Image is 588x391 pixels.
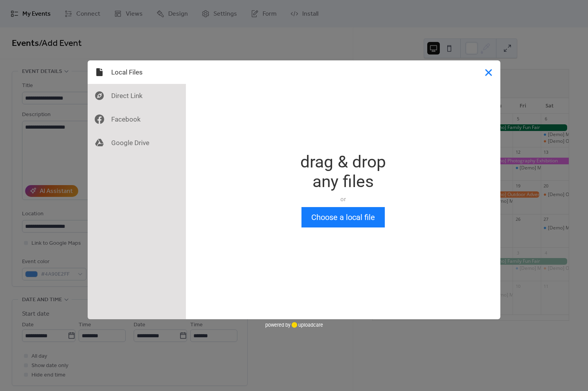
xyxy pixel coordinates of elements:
[265,319,323,331] div: powered by
[88,107,186,131] div: Facebook
[88,84,186,107] div: Direct Link
[301,207,385,227] button: Choose a local file
[88,60,186,84] div: Local Files
[300,195,386,203] div: or
[300,152,386,191] div: drag & drop any files
[290,322,323,328] a: uploadcare
[88,131,186,155] div: Google Drive
[477,60,500,84] button: Close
